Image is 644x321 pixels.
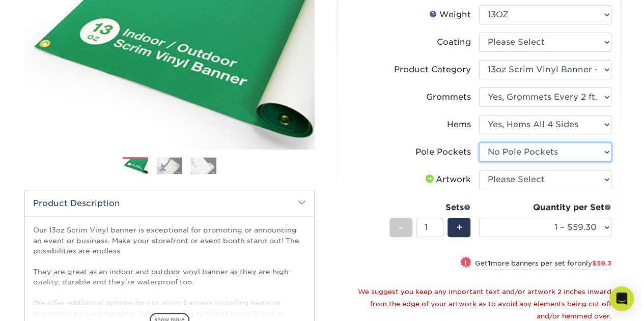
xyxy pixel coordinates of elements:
[157,157,182,174] img: Banners 02
[475,259,611,270] small: Get more banners per set for
[464,257,467,268] span: !
[399,220,403,235] span: -
[447,119,471,131] div: Hems
[437,36,471,48] div: Coating
[358,288,611,320] small: We suggest you keep any important text and/or artwork 2 inches inward from the edge of your artwo...
[488,259,491,267] strong: 1
[25,190,314,216] h2: Product Description
[609,286,634,311] div: Open Intercom Messenger
[123,158,148,176] img: Banners 01
[191,157,216,174] img: Banners 03
[577,259,611,267] span: only
[592,259,611,267] span: $59.3
[479,201,611,214] div: Quantity per Set
[426,91,471,103] div: Grommets
[424,173,471,186] div: Artwork
[415,146,471,158] div: Pole Pockets
[389,201,471,214] div: Sets
[456,220,462,235] span: +
[429,9,471,21] div: Weight
[394,64,471,76] div: Product Category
